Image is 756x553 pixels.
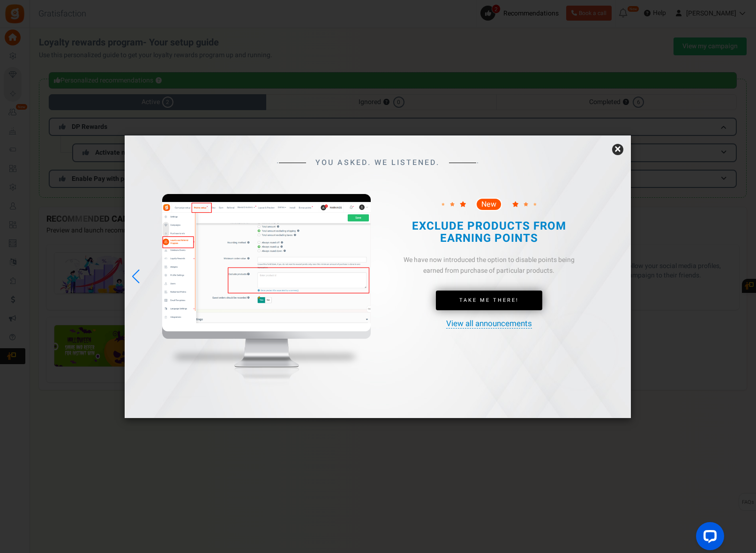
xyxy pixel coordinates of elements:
[446,320,532,329] a: View all announcements
[436,291,542,310] a: Take Me There!
[315,159,440,167] span: YOU ASKED. WE LISTENED.
[129,266,142,287] div: Previous slide
[481,201,496,208] span: New
[162,194,371,405] img: mockup
[162,202,371,331] img: screenshot
[396,254,583,277] div: We have now introduced the option to disable points being earned from purchase of particular prod...
[404,220,573,245] h2: EXCLUDE PRODUCTS FROM EARNING POINTS
[612,144,623,155] a: ×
